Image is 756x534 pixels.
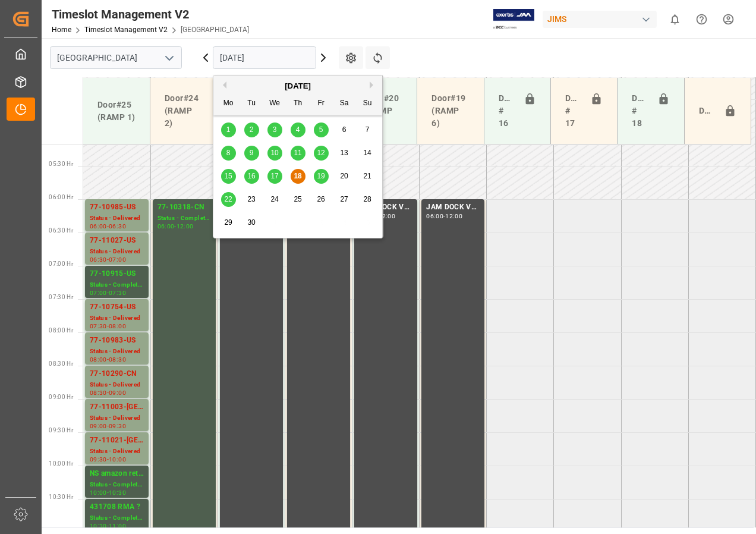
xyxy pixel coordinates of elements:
[314,96,329,111] div: Fr
[221,192,236,207] div: Choose Monday, September 22nd, 2025
[244,215,259,230] div: Choose Tuesday, September 30th, 2025
[90,301,144,313] div: 77-10754-US
[493,9,534,30] img: Exertis%20JAM%20-%20Email%20Logo.jpg_1722504956.jpg
[109,423,126,429] div: 09:30
[109,257,126,262] div: 07:00
[359,202,412,213] div: JAM DOCK VOLUME CONTROL
[90,368,144,380] div: 77-10290-CN
[543,11,657,28] div: JIMS
[337,169,352,184] div: Choose Saturday, September 20th, 2025
[90,213,144,224] div: Status - Delivered
[314,169,329,184] div: Choose Friday, September 19th, 2025
[177,224,194,229] div: 12:00
[426,202,480,213] div: JAM DOCK VOLUME CONTROL
[226,149,231,157] span: 8
[291,192,305,207] div: Choose Thursday, September 25th, 2025
[107,224,109,229] div: -
[49,327,73,334] span: 08:00 Hr
[267,146,282,161] div: Choose Wednesday, September 10th, 2025
[90,523,107,529] div: 10:30
[90,280,144,290] div: Status - Completed
[90,202,144,213] div: 77-10985-US
[90,313,144,323] div: Status - Delivered
[49,161,73,167] span: 05:30 Hr
[90,468,144,480] div: NS amazon returns
[378,213,395,219] div: 12:00
[319,125,323,134] span: 5
[694,100,719,122] div: Door#23
[294,149,301,157] span: 11
[360,122,375,137] div: Choose Sunday, September 7th, 2025
[90,447,144,457] div: Status - Delivered
[543,8,661,30] button: JIMS
[90,401,144,413] div: 77-11003-[GEOGRAPHIC_DATA]
[337,122,352,137] div: Choose Saturday, September 6th, 2025
[427,87,474,134] div: Door#19 (RAMP 6)
[370,81,377,89] button: Next Month
[49,527,73,533] span: 11:00 Hr
[107,357,109,362] div: -
[337,192,352,207] div: Choose Saturday, September 27th, 2025
[90,480,144,490] div: Status - Completed
[291,96,305,111] div: Th
[221,122,236,137] div: Choose Monday, September 1st, 2025
[109,523,126,529] div: 11:00
[109,290,126,296] div: 07:30
[267,96,282,111] div: We
[360,96,375,111] div: Su
[174,224,176,229] div: -
[363,195,371,203] span: 28
[90,380,144,390] div: Status - Delivered
[50,46,182,69] input: Type to search/select
[627,87,652,134] div: Doors # 18
[494,87,519,134] div: Doors # 16
[360,146,375,161] div: Choose Sunday, September 14th, 2025
[109,490,126,495] div: 10:30
[224,172,232,180] span: 15
[107,423,109,429] div: -
[342,125,346,134] span: 6
[90,335,144,347] div: 77-10983-US
[688,6,715,33] button: Help Center
[49,494,73,500] span: 10:30 Hr
[219,81,226,89] button: Previous Month
[244,192,259,207] div: Choose Tuesday, September 23rd, 2025
[90,390,107,395] div: 08:30
[90,490,107,495] div: 10:00
[340,172,348,180] span: 20
[244,146,259,161] div: Choose Tuesday, September 9th, 2025
[221,169,236,184] div: Choose Monday, September 15th, 2025
[213,46,316,69] input: DD-MM-YYYY
[360,192,375,207] div: Choose Sunday, September 28th, 2025
[267,122,282,137] div: Choose Wednesday, September 3rd, 2025
[267,169,282,184] div: Choose Wednesday, September 17th, 2025
[90,290,107,296] div: 07:00
[360,87,407,134] div: Door#20 (RAMP 5)
[107,523,109,529] div: -
[109,323,126,329] div: 08:00
[93,94,140,128] div: Door#25 (RAMP 1)
[317,195,325,203] span: 26
[314,122,329,137] div: Choose Friday, September 5th, 2025
[250,125,254,134] span: 2
[340,149,348,157] span: 13
[337,96,352,111] div: Sa
[314,146,329,161] div: Choose Friday, September 12th, 2025
[90,501,144,513] div: 431708 RMA ?
[224,195,232,203] span: 22
[426,213,443,219] div: 06:00
[90,268,144,280] div: 77-10915-US
[366,125,370,134] span: 7
[109,224,126,229] div: 06:30
[157,224,175,229] div: 06:00
[294,172,301,180] span: 18
[90,435,144,447] div: 77-11021-[GEOGRAPHIC_DATA]
[90,235,144,247] div: 77-11027-US
[221,96,236,111] div: Mo
[226,125,231,134] span: 1
[360,169,375,184] div: Choose Sunday, September 21st, 2025
[109,390,126,395] div: 09:00
[317,172,325,180] span: 19
[90,457,107,462] div: 09:30
[213,80,382,92] div: [DATE]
